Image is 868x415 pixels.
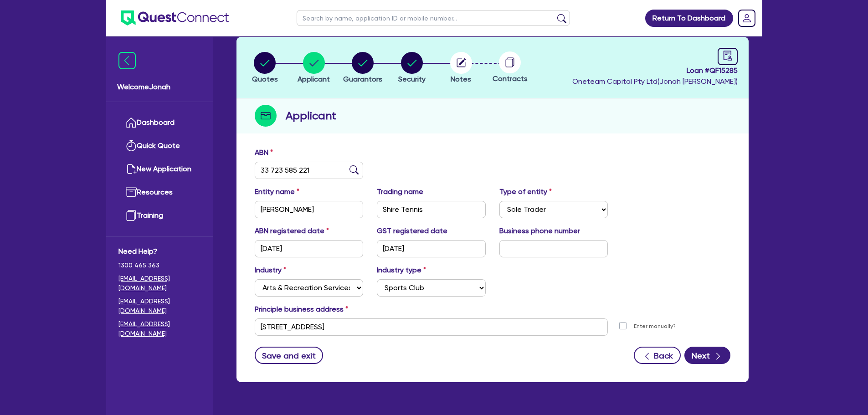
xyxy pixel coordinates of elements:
[377,225,447,236] label: GST registered date
[255,240,364,257] input: DD / MM / YYYY
[451,75,471,83] span: Notes
[255,225,329,236] label: ABN registered date
[255,147,273,158] label: ABN
[645,10,733,27] a: Return To Dashboard
[297,10,570,26] input: Search by name, application ID or mobile number...
[255,304,348,315] label: Principle business address
[499,186,552,197] label: Type of entity
[398,75,426,83] span: Security
[450,51,473,85] button: Notes
[572,65,738,76] span: Loan # QF15285
[255,265,286,276] label: Industry
[377,265,426,276] label: Industry type
[735,6,759,30] a: Dropdown toggle
[118,297,201,316] a: [EMAIL_ADDRESS][DOMAIN_NAME]
[343,75,382,83] span: Guarantors
[118,158,201,181] a: New Application
[377,240,486,257] input: DD / MM / YYYY
[118,274,201,293] a: [EMAIL_ADDRESS][DOMAIN_NAME]
[118,134,201,158] a: Quick Quote
[126,187,137,198] img: resources
[252,75,278,83] span: Quotes
[684,347,730,364] button: Next
[252,51,278,85] button: Quotes
[343,51,383,85] button: Guarantors
[118,111,201,134] a: Dashboard
[126,210,137,221] img: training
[118,52,136,69] img: icon-menu-close
[723,51,733,61] span: audit
[499,225,580,236] label: Business phone number
[572,77,738,86] span: Oneteam Capital Pty Ltd ( Jonah [PERSON_NAME] )
[349,165,359,174] img: abn-lookup icon
[126,164,137,174] img: new-application
[398,51,426,85] button: Security
[634,347,681,364] button: Back
[118,261,201,270] span: 1300 465 363
[118,181,201,204] a: Resources
[298,75,330,83] span: Applicant
[118,204,201,227] a: Training
[126,140,137,151] img: quick-quote
[255,186,299,197] label: Entity name
[255,347,324,364] button: Save and exit
[634,322,676,331] label: Enter manually?
[377,186,423,197] label: Trading name
[493,74,528,83] span: Contracts
[118,319,201,338] a: [EMAIL_ADDRESS][DOMAIN_NAME]
[297,51,330,85] button: Applicant
[118,246,201,257] span: Need Help?
[121,10,229,26] img: quest-connect-logo-blue
[117,82,202,92] span: Welcome Jonah
[286,108,336,124] h2: Applicant
[255,105,277,127] img: step-icon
